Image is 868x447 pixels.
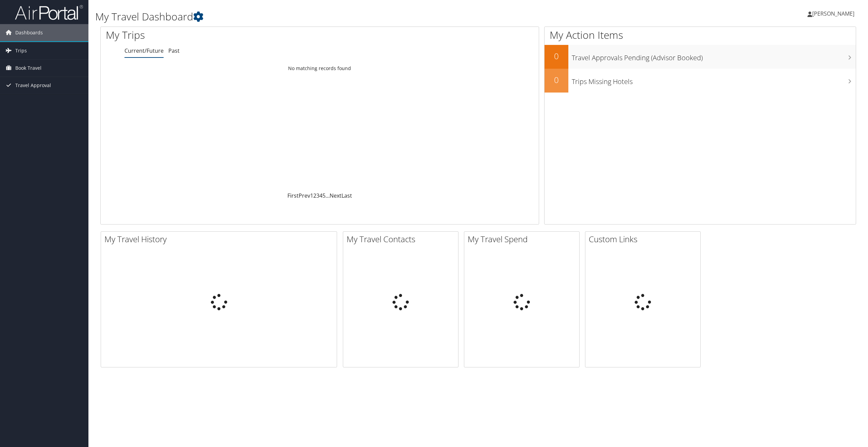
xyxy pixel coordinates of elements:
[812,10,854,17] span: [PERSON_NAME]
[545,74,568,86] h2: 0
[15,77,51,94] span: Travel Approval
[468,233,579,245] h2: My Travel Spend
[15,60,41,77] span: Book Travel
[341,192,352,199] a: Last
[95,10,606,24] h1: My Travel Dashboard
[106,28,351,42] h1: My Trips
[15,4,83,20] img: airportal-logo.png
[325,192,330,199] span: …
[572,50,856,63] h3: Travel Approvals Pending (Advisor Booked)
[15,24,43,41] span: Dashboards
[330,192,341,199] a: Next
[572,73,856,86] h3: Trips Missing Hotels
[124,47,164,54] a: Current/Future
[313,192,316,199] a: 2
[168,47,180,54] a: Past
[807,3,861,24] a: [PERSON_NAME]
[299,192,310,199] a: Prev
[322,192,325,199] a: 5
[15,42,27,59] span: Trips
[104,233,337,245] h2: My Travel History
[589,233,700,245] h2: Custom Links
[545,45,856,69] a: 0Travel Approvals Pending (Advisor Booked)
[316,192,319,199] a: 3
[347,233,458,245] h2: My Travel Contacts
[545,50,568,62] h2: 0
[310,192,313,199] a: 1
[101,62,539,74] td: No matching records found
[545,69,856,93] a: 0Trips Missing Hotels
[319,192,322,199] a: 4
[545,28,856,42] h1: My Action Items
[287,192,299,199] a: First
